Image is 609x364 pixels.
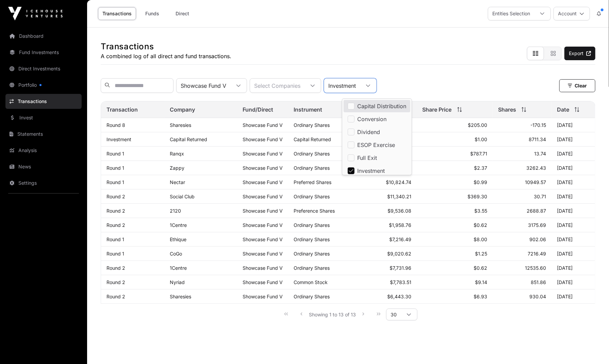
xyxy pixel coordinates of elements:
[554,7,590,20] button: Account
[177,79,230,93] div: Showcase Fund V
[564,47,595,60] a: Export
[170,194,195,199] a: Social Club
[106,251,124,257] a: Round 1
[474,208,487,214] span: $3.55
[353,261,417,275] td: $7,731.96
[106,122,125,128] a: Round 8
[357,155,377,161] span: Full Exit
[529,136,546,142] span: 8711.34
[353,175,417,189] td: $10,824.74
[353,189,417,204] td: $11,340.21
[498,105,516,114] span: Shares
[106,105,138,114] span: Transaction
[344,100,410,112] li: Capital Distribution
[139,7,166,20] a: Funds
[170,236,186,242] a: Ethique
[386,309,401,320] span: Rows per page
[357,142,395,148] span: ESOP Exercise
[170,265,187,271] a: 1Centre
[357,129,380,135] span: Dividend
[552,118,595,132] td: [DATE]
[243,222,283,228] a: Showcase Fund V
[528,251,546,257] span: 7216.49
[557,105,569,114] span: Date
[170,136,207,142] a: Capital Returned
[170,279,185,285] a: Nyriad
[243,165,283,171] a: Showcase Fund V
[5,78,82,93] a: Portfolio
[106,294,125,299] a: Round 2
[353,218,417,232] td: $1,958.76
[170,208,181,214] a: 2120
[529,294,546,299] span: 930.04
[525,179,546,185] span: 10949.57
[106,179,124,185] a: Round 1
[552,275,595,289] td: [DATE]
[357,168,385,173] span: Investment
[309,312,356,317] span: Showing 1 to 13 of 13
[294,179,331,185] span: Preferred Shares
[342,99,412,282] ul: Option List
[243,279,283,285] a: Showcase Fund V
[529,236,546,242] span: 902.06
[552,218,595,232] td: [DATE]
[5,159,82,174] a: News
[5,176,82,191] a: Settings
[170,105,195,114] span: Company
[552,247,595,261] td: [DATE]
[101,41,231,52] h1: Transactions
[534,151,546,156] span: 13.74
[552,189,595,204] td: [DATE]
[243,105,273,114] span: Fund/Direct
[106,265,125,271] a: Round 2
[106,222,125,228] a: Round 2
[470,151,487,156] span: $787.71
[106,236,124,242] a: Round 1
[5,110,82,125] a: Invest
[575,331,609,364] iframe: Chat Widget
[170,251,182,257] a: CoGo
[170,151,184,156] a: Ranqx
[534,194,546,199] span: 30.71
[243,136,283,142] a: Showcase Fund V
[353,289,417,304] td: $6,443.30
[250,79,304,93] div: Select Companies
[106,279,125,285] a: Round 2
[353,247,417,261] td: $9,020.62
[552,147,595,161] td: [DATE]
[5,45,82,60] a: Fund Investments
[294,105,322,114] span: Instrument
[243,122,283,128] a: Showcase Fund V
[474,265,487,271] span: $0.62
[294,279,328,285] span: Common Stock
[525,265,546,271] span: 12535.60
[294,151,330,156] span: Ordinary Shares
[294,136,331,142] span: Capital Returned
[474,165,487,171] span: $2.37
[344,113,410,125] li: Conversion
[344,165,410,177] li: Investment
[5,61,82,76] a: Direct Investments
[294,265,330,271] span: Ordinary Shares
[552,175,595,189] td: [DATE]
[294,294,330,299] span: Ordinary Shares
[324,79,360,93] div: Investment
[475,279,487,285] span: $9.14
[353,204,417,218] td: $9,536.08
[106,136,131,142] a: Investment
[106,208,125,214] a: Round 2
[528,222,546,228] span: 3175.69
[531,279,546,285] span: 851.86
[294,208,335,214] span: Preference Shares
[474,294,487,299] span: $6.93
[530,122,546,128] span: -170.15
[344,126,410,138] li: Dividend
[468,122,487,128] span: $205.00
[98,7,136,20] a: Transactions
[474,222,487,228] span: $0.62
[243,179,283,185] a: Showcase Fund V
[527,208,546,214] span: 2688.87
[5,127,82,142] a: Statements
[294,251,330,257] span: Ordinary Shares
[243,151,283,156] a: Showcase Fund V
